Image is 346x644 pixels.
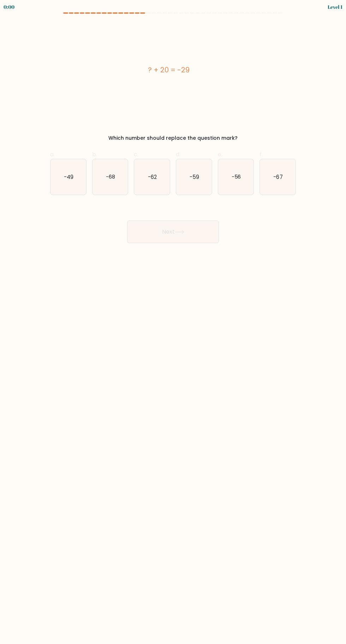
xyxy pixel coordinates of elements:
div: 0:00 [4,3,14,11]
span: d. [176,150,180,158]
span: f. [259,150,263,158]
span: e. [218,150,222,158]
text: -59 [190,173,199,180]
span: c. [134,150,138,158]
text: -68 [106,173,115,180]
text: -62 [148,173,157,180]
span: a. [50,150,55,158]
button: Next [127,221,219,243]
div: Level 1 [328,3,342,11]
span: b. [92,150,97,158]
text: -49 [64,173,73,180]
text: -67 [274,173,283,180]
div: Which number should replace the question mark? [54,134,292,142]
div: ? + 20 = -29 [50,65,287,75]
text: -56 [231,173,241,180]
